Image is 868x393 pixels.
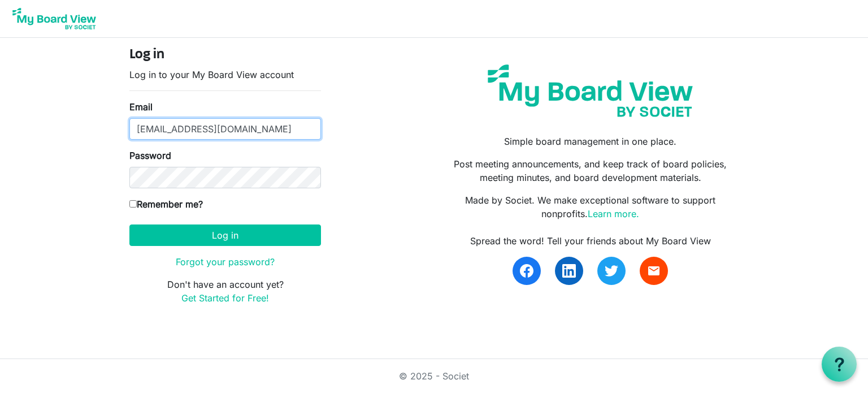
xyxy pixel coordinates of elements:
a: Learn more. [588,208,639,219]
img: My Board View Logo [9,5,99,33]
p: Log in to your My Board View account [129,68,321,81]
img: facebook.svg [520,264,533,278]
img: twitter.svg [605,264,618,278]
a: © 2025 - Societ [399,370,469,382]
a: email [640,257,668,285]
img: linkedin.svg [562,264,576,278]
button: Log in [129,224,321,246]
a: Forgot your password? [176,256,275,267]
input: Remember me? [129,200,137,208]
div: Spread the word! Tell your friends about My Board View [442,234,739,248]
span: email [647,264,661,278]
a: Get Started for Free! [181,292,269,304]
label: Email [129,100,153,114]
img: my-board-view-societ.svg [479,56,701,126]
label: Password [129,149,171,162]
h4: Log in [129,47,321,63]
label: Remember me? [129,197,203,211]
p: Post meeting announcements, and keep track of board policies, meeting minutes, and board developm... [442,157,739,184]
p: Don't have an account yet? [129,278,321,305]
p: Simple board management in one place. [442,135,739,148]
p: Made by Societ. We make exceptional software to support nonprofits. [442,193,739,221]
